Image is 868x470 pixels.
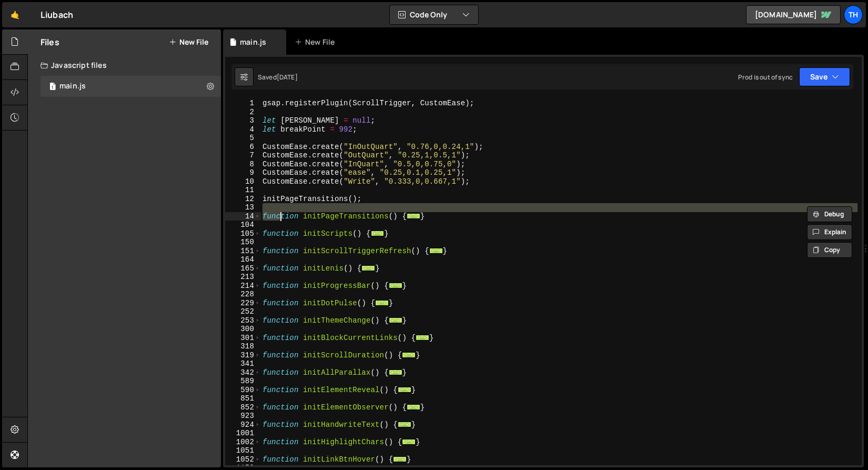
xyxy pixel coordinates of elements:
[225,134,261,143] div: 5
[225,299,261,308] div: 229
[258,73,298,82] div: Saved
[225,421,261,429] div: 924
[295,37,339,47] div: New File
[225,99,261,108] div: 1
[738,73,793,82] div: Prod is out of sync
[402,438,416,444] span: ...
[225,186,261,195] div: 11
[225,351,261,360] div: 319
[41,8,73,21] div: Liubach
[844,5,863,24] a: Th
[225,377,261,386] div: 589
[225,116,261,125] div: 3
[225,412,261,421] div: 923
[371,230,385,236] span: ...
[390,5,478,24] button: Code Only
[407,213,420,218] span: ...
[225,325,261,334] div: 300
[225,221,261,229] div: 104
[225,429,261,438] div: 1001
[398,421,411,427] span: ...
[169,38,208,46] button: New File
[225,203,261,212] div: 13
[225,238,261,247] div: 150
[807,206,852,222] button: Debug
[393,456,407,462] span: ...
[225,108,261,117] div: 2
[225,160,261,169] div: 8
[225,229,261,238] div: 105
[807,242,852,258] button: Copy
[225,177,261,186] div: 10
[407,404,420,409] span: ...
[225,143,261,152] div: 6
[225,386,261,395] div: 590
[225,403,261,412] div: 852
[225,342,261,351] div: 318
[225,282,261,291] div: 214
[41,76,221,97] div: 16256/43835.js
[225,394,261,403] div: 851
[225,247,261,256] div: 151
[277,73,298,82] div: [DATE]
[398,386,411,392] span: ...
[225,290,261,299] div: 228
[389,317,402,323] span: ...
[225,307,261,316] div: 252
[2,2,28,27] a: 🤙
[225,151,261,160] div: 7
[225,334,261,343] div: 301
[402,352,416,357] span: ...
[746,5,841,24] a: [DOMAIN_NAME]
[240,37,266,47] div: main.js
[225,212,261,221] div: 14
[225,195,261,204] div: 12
[225,446,261,455] div: 1051
[375,299,389,305] span: ...
[28,55,221,76] div: Javascript files
[225,316,261,325] div: 253
[389,282,402,288] span: ...
[225,455,261,464] div: 1052
[807,224,852,240] button: Explain
[225,273,261,282] div: 213
[225,125,261,134] div: 4
[49,83,56,92] span: 1
[389,369,402,375] span: ...
[799,67,850,86] button: Save
[362,265,376,271] span: ...
[59,82,86,91] div: main.js
[225,368,261,377] div: 342
[225,168,261,177] div: 9
[225,264,261,273] div: 165
[41,36,59,48] h2: Files
[225,255,261,264] div: 164
[429,247,443,253] span: ...
[225,359,261,368] div: 341
[225,438,261,447] div: 1002
[416,334,429,340] span: ...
